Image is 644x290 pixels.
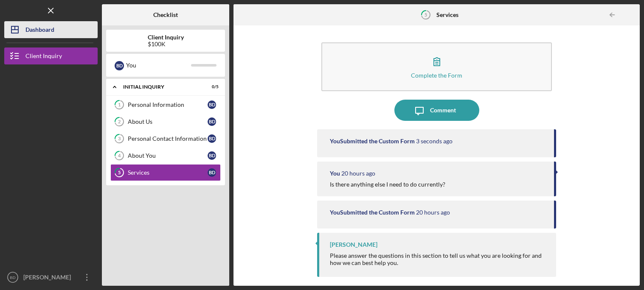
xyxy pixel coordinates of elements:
[110,147,221,164] a: 4About YouBD
[123,84,197,89] div: Initial Inquiry
[416,138,453,145] time: 2025-08-29 15:44
[110,96,221,113] a: 1Personal InformationBD
[128,169,208,176] div: Services
[148,41,184,47] div: $100K
[118,136,121,142] tspan: 3
[128,135,208,142] div: Personal Contact Information
[25,47,62,67] div: Client Inquiry
[411,72,462,78] div: Complete the Form
[126,58,191,72] div: You
[341,170,375,177] time: 2025-08-28 19:27
[110,130,221,147] a: 3Personal Contact InformationBD
[118,170,121,176] tspan: 5
[330,138,415,145] div: You Submitted the Custom Form
[330,252,547,266] div: Please answer the questions in this section to tell us what you are looking for and how we can be...
[110,164,221,181] a: 5ServicesBD
[416,209,450,216] time: 2025-08-28 19:26
[118,102,121,108] tspan: 1
[128,152,208,159] div: About You
[4,21,98,38] button: Dashboard
[4,269,98,286] button: BD[PERSON_NAME]
[330,209,415,216] div: You Submitted the Custom Form
[208,168,216,177] div: B D
[128,101,208,108] div: Personal Information
[110,113,221,130] a: 2About UsBD
[330,170,340,177] div: You
[115,61,124,70] div: B D
[25,21,54,40] div: Dashboard
[394,100,479,121] button: Comment
[21,269,76,288] div: [PERSON_NAME]
[128,118,208,125] div: About Us
[425,12,427,17] tspan: 5
[330,181,445,188] div: Is there anything else I need to do currently?
[330,241,377,248] div: [PERSON_NAME]
[208,100,216,109] div: B D
[4,47,98,64] button: Client Inquiry
[436,11,458,18] b: Services
[153,11,178,18] b: Checklist
[148,34,184,41] b: Client Inquiry
[10,275,15,280] text: BD
[118,153,121,159] tspan: 4
[208,151,216,160] div: B D
[203,84,219,89] div: 0 / 5
[118,119,121,125] tspan: 2
[208,117,216,126] div: B D
[321,42,551,91] button: Complete the Form
[208,134,216,143] div: B D
[430,100,456,121] div: Comment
